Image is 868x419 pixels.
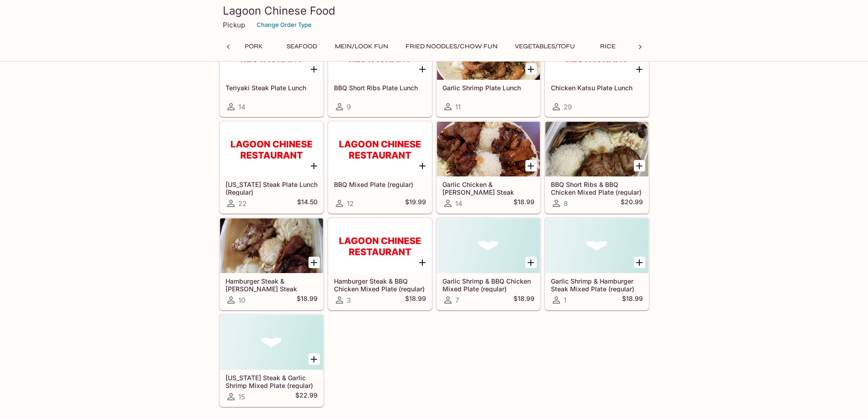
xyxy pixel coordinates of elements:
button: Vegetables/Tofu [510,40,580,53]
span: 8 [564,199,568,208]
button: Add Hamburger Steak & BBQ Chicken Mixed Plate (regular) [417,257,428,268]
span: 7 [455,296,459,305]
button: Add Teriyaki Steak Plate Lunch [308,63,320,75]
span: 9 [347,103,351,111]
div: Chicken Katsu Plate Lunch [545,25,648,80]
a: BBQ Short Ribs Plate Lunch9 [328,25,432,117]
button: Seafood [282,40,323,53]
span: 1 [564,296,566,305]
h5: $18.99 [514,295,534,305]
div: Teriyaki Steak Plate Lunch [220,25,323,80]
span: 22 [238,199,247,208]
span: 15 [238,393,245,401]
h5: $20.99 [621,198,643,209]
h5: $18.99 [405,295,426,305]
div: BBQ Mixed Plate (regular) [329,122,431,176]
button: Add Hamburger Steak & Teri Steak Mixed Plate (regular) [308,257,320,268]
button: Rice [587,40,628,53]
div: Garlic Shrimp & Hamburger Steak Mixed Plate (regular) [545,218,648,273]
h5: Garlic Shrimp Plate Lunch [442,84,534,92]
div: New York Steak Plate Lunch (Regular) [220,122,323,176]
h5: Hamburger Steak & BBQ Chicken Mixed Plate (regular) [334,277,426,292]
button: Add New York Steak & Garlic Shrimp Mixed Plate (regular) [308,353,320,365]
button: Pork [233,40,274,53]
h5: $14.50 [297,198,318,209]
button: Add Garlic Shrimp & BBQ Chicken Mixed Plate (regular) [525,257,537,268]
h3: Lagoon Chinese Food [223,4,646,18]
a: BBQ Mixed Plate (regular)12$19.99 [328,121,432,213]
a: Garlic Shrimp Plate Lunch11 [437,25,540,117]
h5: $19.99 [405,198,426,209]
div: Garlic Chicken & Teri Steak Mixed Plate (regular) [437,122,540,176]
p: Pickup [223,21,245,29]
h5: Teriyaki Steak Plate Lunch [226,84,318,92]
span: 3 [347,296,351,305]
button: Change Order Type [252,18,316,32]
div: Hamburger Steak & BBQ Chicken Mixed Plate (regular) [329,218,431,273]
button: Add Garlic Shrimp Plate Lunch [525,63,537,75]
span: 14 [238,103,246,111]
a: [US_STATE] Steak & Garlic Shrimp Mixed Plate (regular)15$22.99 [220,315,324,407]
span: 11 [455,103,461,111]
button: Add Garlic Chicken & Teri Steak Mixed Plate (regular) [525,160,537,171]
div: Garlic Shrimp Plate Lunch [437,25,540,80]
a: Garlic Chicken & [PERSON_NAME] Steak Mixed Plate (regular)14$18.99 [437,121,540,213]
span: 14 [455,199,462,208]
a: Chicken Katsu Plate Lunch29 [545,25,649,117]
div: BBQ Short Ribs & BBQ Chicken Mixed Plate (regular) [545,122,648,176]
button: Mein/Look Fun [330,40,393,53]
a: Garlic Shrimp & BBQ Chicken Mixed Plate (regular)7$18.99 [437,218,540,310]
h5: [US_STATE] Steak Plate Lunch (Regular) [226,181,318,196]
h5: [US_STATE] Steak & Garlic Shrimp Mixed Plate (regular) [226,374,318,389]
div: Garlic Shrimp & BBQ Chicken Mixed Plate (regular) [437,218,540,273]
button: Add BBQ Short Ribs & BBQ Chicken Mixed Plate (regular) [634,160,645,171]
h5: $18.99 [514,198,534,209]
a: Garlic Shrimp & Hamburger Steak Mixed Plate (regular)1$18.99 [545,218,649,310]
div: New York Steak & Garlic Shrimp Mixed Plate (regular) [220,315,323,370]
a: [US_STATE] Steak Plate Lunch (Regular)22$14.50 [220,121,324,213]
h5: BBQ Short Ribs & BBQ Chicken Mixed Plate (regular) [551,181,643,196]
span: 29 [564,103,572,111]
h5: $22.99 [295,391,318,402]
span: 12 [347,199,354,208]
a: Teriyaki Steak Plate Lunch14 [220,25,324,117]
button: Add Garlic Shrimp & Hamburger Steak Mixed Plate (regular) [634,257,645,268]
h5: $18.99 [297,295,318,305]
h5: Garlic Shrimp & Hamburger Steak Mixed Plate (regular) [551,277,643,292]
button: Add BBQ Mixed Plate (regular) [417,160,428,171]
button: Add BBQ Short Ribs Plate Lunch [417,63,428,75]
span: 10 [238,296,245,305]
a: BBQ Short Ribs & BBQ Chicken Mixed Plate (regular)8$20.99 [545,121,649,213]
h5: BBQ Short Ribs Plate Lunch [334,84,426,92]
h5: Chicken Katsu Plate Lunch [551,84,643,92]
div: BBQ Short Ribs Plate Lunch [329,25,431,80]
div: Hamburger Steak & Teri Steak Mixed Plate (regular) [220,218,323,273]
h5: $18.99 [622,295,643,305]
a: Hamburger Steak & BBQ Chicken Mixed Plate (regular)3$18.99 [328,218,432,310]
h5: BBQ Mixed Plate (regular) [334,181,426,188]
button: Add Chicken Katsu Plate Lunch [634,63,645,75]
h5: Garlic Shrimp & BBQ Chicken Mixed Plate (regular) [442,277,534,292]
button: Fried Noodles/Chow Fun [401,40,503,53]
button: Add New York Steak Plate Lunch (Regular) [308,160,320,171]
h5: Hamburger Steak & [PERSON_NAME] Steak Mixed Plate (regular) [226,277,318,292]
h5: Garlic Chicken & [PERSON_NAME] Steak Mixed Plate (regular) [442,181,534,196]
a: Hamburger Steak & [PERSON_NAME] Steak Mixed Plate (regular)10$18.99 [220,218,324,310]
